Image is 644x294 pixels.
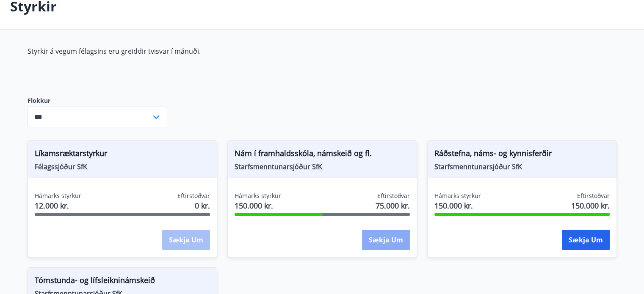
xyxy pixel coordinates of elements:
[235,200,281,211] span: 150.000 kr.
[35,200,81,211] span: 12.000 kr.
[434,192,481,200] span: Hámarks styrkur
[434,148,610,162] span: Ráðstefna, náms- og kynnisferðir
[376,200,410,211] span: 75.000 kr.
[35,162,210,171] span: Félagssjóður SfK
[577,192,610,200] span: Eftirstöðvar
[28,47,427,56] p: Styrkir á vegum félagsins eru greiddir tvisvar í mánuði.
[434,200,481,211] span: 150.000 kr.
[377,192,410,200] span: Eftirstöðvar
[177,192,210,200] span: Eftirstöðvar
[235,192,281,200] span: Hámarks styrkur
[28,96,167,105] label: Flokkur
[562,230,610,250] button: Sækja um
[35,275,210,289] span: Tómstunda- og lífsleikninámskeið
[571,200,610,211] span: 150.000 kr.
[235,148,410,162] span: Nám í framhaldsskóla, námskeið og fl.
[35,192,81,200] span: Hámarks styrkur
[362,230,410,250] button: Sækja um
[195,200,210,211] span: 0 kr.
[434,162,610,171] span: Starfsmenntunarsjóður SfK
[35,148,210,162] span: Líkamsræktarstyrkur
[235,162,410,171] span: Starfsmenntunarsjóður SfK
